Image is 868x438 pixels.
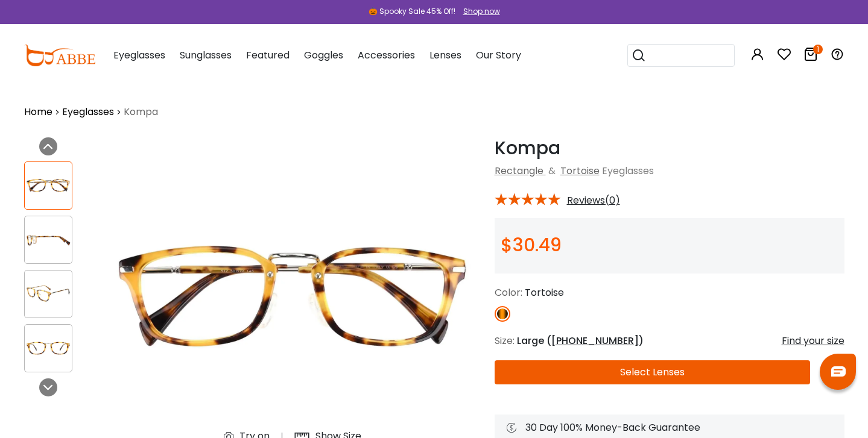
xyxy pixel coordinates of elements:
[369,6,455,17] div: 🎃 Spooky Sale 45% Off!
[113,48,165,62] span: Eyeglasses
[831,366,846,377] img: chat
[304,48,343,62] span: Goggles
[124,105,158,119] span: Kompa
[551,334,639,348] span: [PHONE_NUMBER]
[782,334,844,348] div: Find your size
[495,360,811,384] button: Select Lenses
[803,49,818,63] a: 1
[495,137,844,159] h1: Kompa
[495,334,515,348] span: Size:
[602,164,654,178] span: Eyeglasses
[463,6,500,17] div: Shop now
[560,164,600,178] a: Tortoise
[25,228,72,251] img: Kompa Tortoise Acetate Eyeglasses , SpringHinges , NosePads Frames from ABBE Glasses
[546,164,558,178] span: &
[501,232,562,258] span: $30.49
[429,48,461,62] span: Lenses
[476,48,521,62] span: Our Story
[507,421,832,435] div: 30 Day 100% Money-Back Guarantee
[25,282,72,305] img: Kompa Tortoise Acetate Eyeglasses , SpringHinges , NosePads Frames from ABBE Glasses
[25,336,72,360] img: Kompa Tortoise Acetate Eyeglasses , SpringHinges , NosePads Frames from ABBE Glasses
[525,286,564,299] span: Tortoise
[25,174,72,197] img: Kompa Tortoise Acetate Eyeglasses , SpringHinges , NosePads Frames from ABBE Glasses
[495,164,543,178] a: Rectangle
[62,105,114,119] a: Eyeglasses
[567,195,620,206] span: Reviews(0)
[457,6,500,16] a: Shop now
[24,105,52,119] a: Home
[495,286,522,299] span: Color:
[813,45,823,54] i: 1
[24,45,95,66] img: abbeglasses.com
[180,48,232,62] span: Sunglasses
[246,48,290,62] span: Featured
[517,334,644,348] span: Large ( )
[358,48,415,62] span: Accessories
